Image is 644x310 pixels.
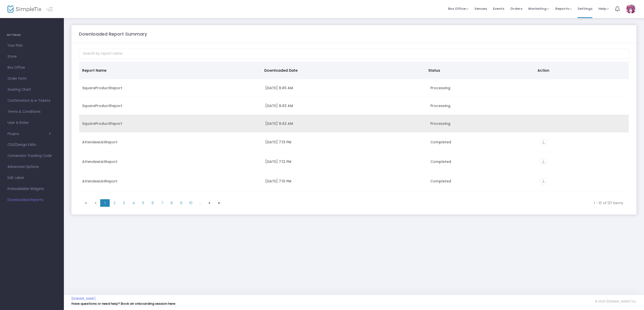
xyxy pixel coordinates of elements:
span: Page 6 [148,199,157,207]
th: Action [535,62,626,79]
div: Completed [430,140,534,145]
span: Page 2 [110,199,119,207]
div: https://go.SimpleTix.com/ju69b [540,178,626,185]
span: User & Roles [8,120,56,126]
a: vertical_align_bottom [540,140,547,145]
span: Advanced Options [8,164,56,170]
m-panel-title: Downloaded Report Summary [79,31,147,37]
span: Reports [555,6,572,11]
a: vertical_align_bottom [540,160,547,165]
div: AttendeeListReport [82,179,259,184]
div: 8/22/2025 9:43 AM [265,103,424,108]
kendo-pager-info: 1 - 10 of 137 items [227,200,623,205]
div: AttendeeListReport [82,140,259,145]
span: Venues [474,2,487,15]
span: Page 7 [157,199,167,207]
i: vertical_align_bottom [540,158,547,165]
span: Page 4 [129,199,138,207]
span: Box Office [8,64,56,71]
span: Page 1 [100,199,110,207]
span: Help [598,6,609,11]
span: Store [8,53,56,60]
th: Downloaded Date [261,62,425,79]
span: Terms & Conditions [8,109,56,115]
span: Your Plan [8,42,56,49]
div: 8/22/2025 9:42 AM [265,121,424,126]
div: AttendeeListReport [82,159,259,164]
a: Have questions or need help? Book an onboarding session here [71,301,175,306]
h4: SETTINGS [7,30,57,40]
span: © 2025 [DOMAIN_NAME] Inc. [595,299,636,303]
div: Completed [430,159,534,164]
span: CSS/Design Edits [8,142,56,148]
span: Settings [578,2,592,15]
a: [DOMAIN_NAME] [71,297,96,301]
span: Page 9 [176,199,186,207]
th: Report Name [79,62,261,79]
span: Downloaded Reports [8,197,56,203]
input: Search by report name [79,49,629,59]
div: SquareProductReport [82,85,259,90]
span: Box Office [448,6,468,11]
span: Page 5 [138,199,148,207]
span: Conversion Tracking Code [8,153,56,159]
span: Go to the last page [214,199,224,207]
span: Go to the last page [217,201,221,205]
div: 8/21/2025 7:13 PM [265,140,424,145]
div: 8/21/2025 7:10 PM [265,179,424,184]
div: https://go.SimpleTix.com/ynosx [540,139,626,146]
div: Completed [430,179,534,184]
span: Order Form [8,75,56,82]
i: vertical_align_bottom [540,139,547,146]
i: vertical_align_bottom [540,178,547,185]
span: Seating Chart [8,86,56,93]
div: Processing [430,103,534,108]
div: https://go.SimpleTix.com/u574h [540,158,626,165]
div: Data table [79,62,629,197]
span: Page 11 [195,199,205,207]
span: Orders [510,2,522,15]
button: Plugins [8,132,51,136]
div: 8/21/2025 7:12 PM [265,159,424,164]
div: Processing [430,85,534,90]
span: Page 10 [186,199,195,207]
span: Embeddable Widgets [8,186,56,192]
span: Confirmation & e-Tickets [8,97,56,104]
div: Processing [430,121,534,126]
span: Edit Label [8,175,56,181]
span: Marketing [528,6,549,11]
span: Go to the next page [208,201,212,205]
th: Status [425,62,535,79]
a: vertical_align_bottom [540,179,547,184]
div: SquareProductReport [82,103,259,108]
span: Go to the next page [205,199,214,207]
div: SquareProductReport [82,121,259,126]
div: 8/22/2025 9:45 AM [265,85,424,90]
span: Events [493,2,504,15]
span: Page 8 [167,199,176,207]
span: Page 3 [119,199,129,207]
